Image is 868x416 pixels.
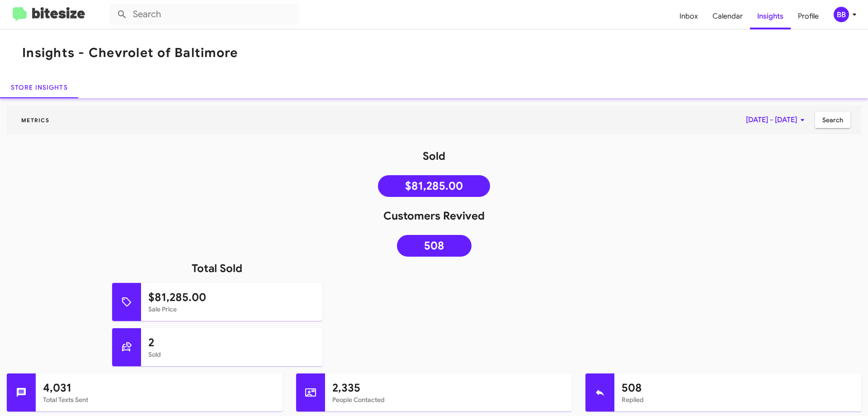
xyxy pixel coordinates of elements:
span: $81,285.00 [405,182,463,191]
div: BB [834,7,849,22]
mat-card-subtitle: Sale Price [148,305,315,314]
h1: 508 [622,381,854,395]
mat-card-subtitle: Sold [148,350,315,359]
input: Search [109,4,299,25]
h1: 4,031 [43,381,275,395]
a: Profile [791,3,826,29]
a: Insights [750,3,791,29]
a: Inbox [672,3,705,29]
mat-card-subtitle: Total Texts Sent [43,395,275,404]
span: [DATE] - [DATE] [746,112,808,128]
a: Calendar [705,3,750,29]
h1: 2 [148,335,315,350]
span: 508 [424,241,444,250]
h1: $81,285.00 [148,290,315,305]
span: Metrics [14,117,57,124]
h1: Insights - Chevrolet of Baltimore [22,46,238,60]
span: Search [822,112,843,128]
mat-card-subtitle: People Contacted [332,395,565,404]
button: Search [815,112,850,128]
button: BB [826,7,858,22]
h1: 2,335 [332,381,565,395]
button: [DATE] - [DATE] [739,112,815,128]
mat-card-subtitle: Replied [622,395,854,404]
